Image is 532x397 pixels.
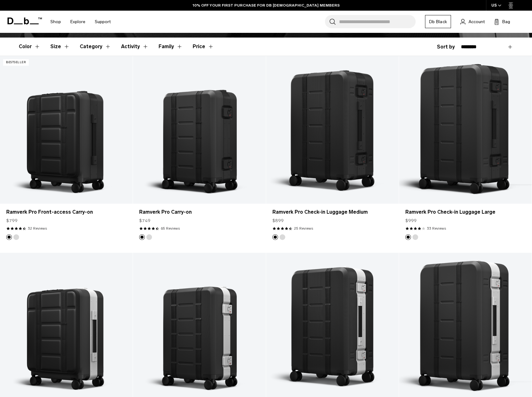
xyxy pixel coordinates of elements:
a: Ramverk Pro Carry-on [139,208,259,216]
button: Toggle Filter [159,38,183,56]
button: Silver [13,234,19,240]
a: 65 reviews [161,226,180,231]
button: Toggle Filter [121,38,149,56]
span: $799 [6,217,18,224]
a: Ramverk Pro Front-access Carry-on [6,208,126,216]
button: Toggle Price [193,38,214,56]
a: 10% OFF YOUR FIRST PURCHASE FOR DB [DEMOGRAPHIC_DATA] MEMBERS [193,3,340,8]
a: Explore [70,11,85,33]
a: Support [95,11,111,33]
a: Ramverk Pro Check-in Luggage Medium [266,56,399,203]
a: Ramverk Pro Carry-on [133,56,266,203]
p: Bestseller [3,59,29,66]
button: Toggle Filter [50,38,70,56]
a: 25 reviews [294,226,313,231]
button: Black Out [139,234,145,240]
span: Bag [502,18,510,25]
span: Account [469,18,485,25]
a: Db Black [425,15,451,28]
span: $749 [139,217,150,224]
a: 32 reviews [28,226,47,231]
nav: Main Navigation [46,11,115,33]
a: Ramverk Pro Check-in Luggage Large [405,208,525,216]
span: $999 [405,217,417,224]
button: Black Out [405,234,411,240]
a: Shop [50,11,61,33]
button: Silver [280,234,285,240]
span: $899 [272,217,284,224]
button: Bag [494,18,510,25]
a: Ramverk Pro Check-in Luggage Large [399,56,532,203]
a: Ramverk Pro Check-in Luggage Medium [272,208,393,216]
a: Account [460,18,485,25]
button: Silver [413,234,418,240]
button: Black Out [6,234,12,240]
button: Silver [146,234,152,240]
button: Toggle Filter [19,38,40,56]
button: Toggle Filter [80,38,111,56]
button: Black Out [272,234,278,240]
a: 33 reviews [427,226,446,231]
